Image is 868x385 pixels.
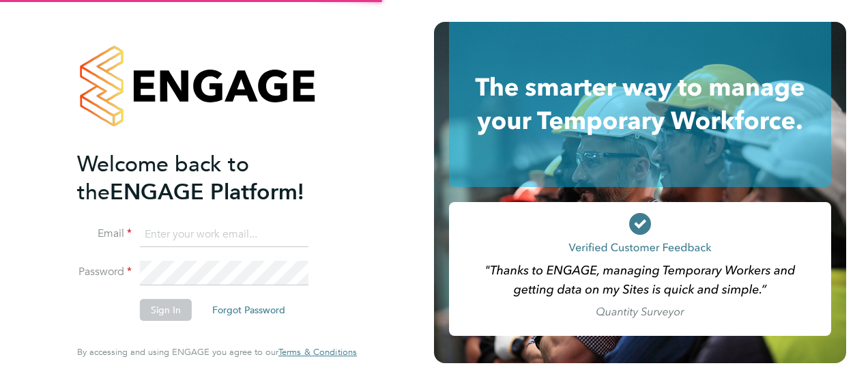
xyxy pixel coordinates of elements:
label: Email [77,227,132,241]
span: By accessing and using ENGAGE you agree to our [77,346,357,358]
span: Terms & Conditions [278,346,357,358]
span: Welcome back to the [77,151,249,205]
label: Password [77,265,132,279]
a: Terms & Conditions [278,347,357,358]
h2: ENGAGE Platform! [77,150,343,206]
button: Sign In [140,299,192,321]
input: Enter your work email... [140,223,308,247]
button: Forgot Password [201,299,296,321]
